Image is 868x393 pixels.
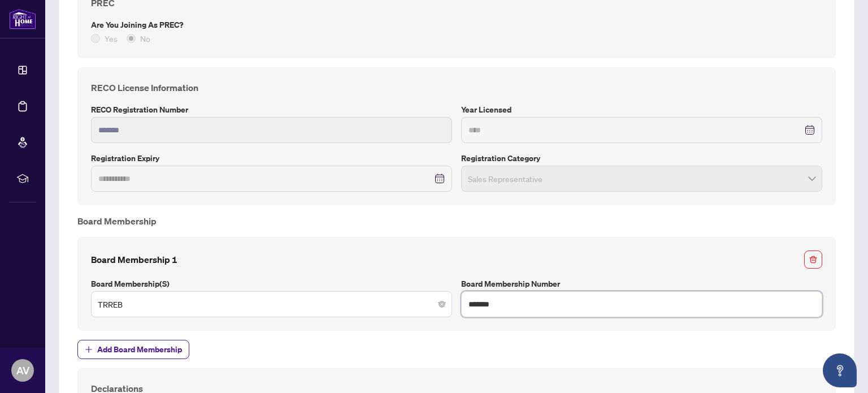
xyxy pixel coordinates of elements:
[98,293,445,315] span: TRREB
[100,32,122,45] span: Yes
[91,19,822,31] label: Are you joining as PREC?
[91,103,452,116] label: RECO Registration Number
[461,103,822,116] label: Year Licensed
[77,214,836,228] h4: Board Membership
[461,278,822,290] label: Board Membership Number
[91,81,822,94] h4: RECO License Information
[91,278,452,290] label: Board Membership(s)
[468,168,815,189] span: Sales Representative
[91,152,452,165] label: Registration Expiry
[461,152,822,165] label: Registration Category
[439,301,445,308] span: close-circle
[85,346,93,353] span: plus
[136,32,155,45] span: No
[823,353,857,387] button: Open asap
[9,8,36,29] img: logo
[91,253,177,266] h4: Board Membership 1
[77,340,189,359] button: Add Board Membership
[97,340,182,359] span: Add Board Membership
[16,362,29,378] span: AV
